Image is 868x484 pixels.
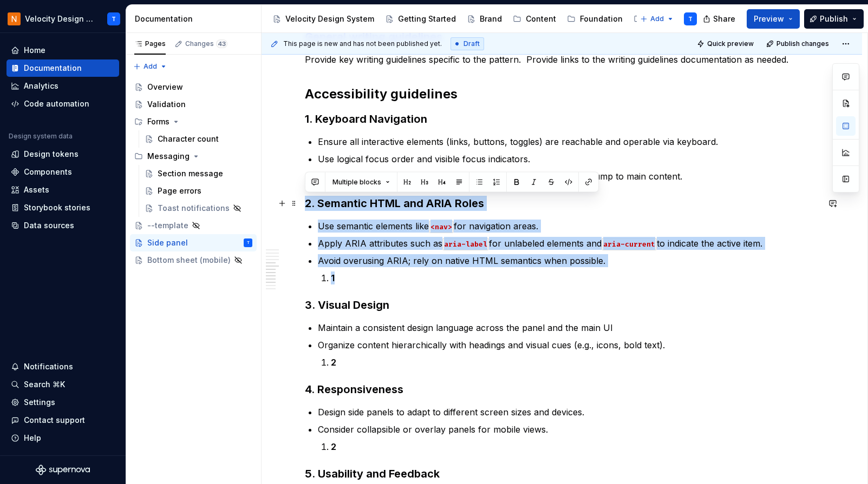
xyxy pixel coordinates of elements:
span: Add [143,62,157,71]
strong: 4. Responsiveness [305,383,403,396]
a: Section message [140,165,257,182]
button: Add [637,11,677,26]
strong: 2 [331,441,336,452]
div: Toast notifications [158,203,230,214]
h2: Accessibility guidelines [305,85,819,103]
code: <nav> [429,221,454,233]
button: Add [130,59,171,74]
a: Settings [6,394,119,411]
div: Overview [147,82,183,92]
a: Data sources [6,217,119,234]
div: Documentation [135,14,257,24]
a: Side panelT [130,234,257,251]
div: Design tokens [24,149,79,160]
div: Data sources [24,220,74,231]
a: Validation [130,96,257,113]
p: Use logical focus order and visible focus indicators. [318,153,819,165]
span: This page is new and has not been published yet. [283,39,442,48]
p: Ensure all interactive elements (links, buttons, toggles) are reachable and operable via keyboard. [318,135,819,148]
a: Storybook stories [6,199,119,216]
div: Foundation [580,14,623,24]
a: Components [6,163,119,181]
div: Code automation [24,98,89,109]
a: Documentation [6,59,119,77]
div: Messaging [130,148,257,165]
a: Page errors [140,182,257,200]
strong: 3. Visual Design [305,299,389,311]
span: Share [713,14,735,24]
div: Search ⌘K [24,379,65,390]
div: Page tree [130,78,257,269]
div: Validation [147,99,186,110]
button: Publish [804,9,864,29]
img: bb28370b-b938-4458-ba0e-c5bddf6d21d4.png [8,12,21,25]
a: Getting Started [381,10,460,28]
span: Draft [464,39,480,48]
div: Velocity Design System [285,14,374,24]
p: Consider collapsible or overlay panels for mobile views. [318,423,819,436]
strong: 1. Keyboard Navigation [305,112,427,125]
div: Content [526,14,556,24]
a: Analytics [6,77,119,95]
a: Velocity Design System [268,10,378,28]
a: --template [130,217,257,234]
div: Side panel [147,237,188,248]
button: Preview [747,9,800,29]
div: Storybook stories [24,202,90,213]
strong: 2. Semantic HTML and ARIA Roles [305,197,484,210]
code: aria-label [442,238,489,250]
code: aria-current [602,238,657,250]
strong: 1 [331,273,335,283]
button: Notifications [6,358,119,375]
p: Provide key writing guidelines specific to the pattern. Provide links to the writing guidelines d... [305,53,819,66]
div: T [112,15,116,23]
div: Design system data [9,132,73,141]
div: T [688,15,693,23]
a: Foundation [563,10,627,28]
div: Forms [130,113,257,130]
span: 43 [216,39,227,48]
div: Pages [134,39,166,48]
span: Publish changes [776,39,829,48]
div: Section message [158,168,223,179]
div: Contact support [24,415,85,426]
p: Design side panels to adapt to different screen sizes and devices. [318,406,819,419]
button: Quick preview [694,36,759,51]
button: Contact support [6,412,119,429]
a: Brand [462,10,506,28]
button: Publish changes [763,36,834,51]
p: Use semantic elements like for navigation areas. [318,220,819,233]
div: Home [24,45,45,56]
div: T [247,237,250,248]
button: Help [6,429,119,447]
button: Share [697,9,742,29]
div: Velocity Design System by NAVEX [25,14,94,24]
a: Bottom sheet (mobile) [130,251,257,269]
p: Organize content hierarchically with headings and visual cues (e.g., icons, bold text). [318,339,819,352]
a: Toast notifications [140,200,257,217]
strong: 2 [331,357,336,368]
strong: 5. Usability and Feedback [305,467,440,480]
div: Analytics [24,81,58,91]
a: Code automation [6,95,119,112]
div: --template [147,220,188,231]
div: Components [24,167,72,177]
a: Content [508,10,560,28]
p: Apply ARIA attributes such as for unlabeled elements and to indicate the active item. [318,237,819,250]
div: Brand [480,14,502,24]
a: Components [629,10,699,28]
a: Character count [140,130,257,148]
a: Home [6,42,119,59]
div: Page tree [268,8,635,30]
button: Velocity Design System by NAVEXT [2,7,123,30]
p: Include to allow users to bypass repetitive navigation and jump to main content. [318,170,819,183]
div: Page errors [158,185,201,196]
div: Assets [24,184,49,195]
a: Assets [6,181,119,198]
span: Add [650,15,664,23]
p: Maintain a consistent design language across the panel and the main UI [318,321,819,334]
div: Help [24,433,41,443]
div: Messaging [147,151,190,162]
svg: Supernova Logo [36,465,90,475]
